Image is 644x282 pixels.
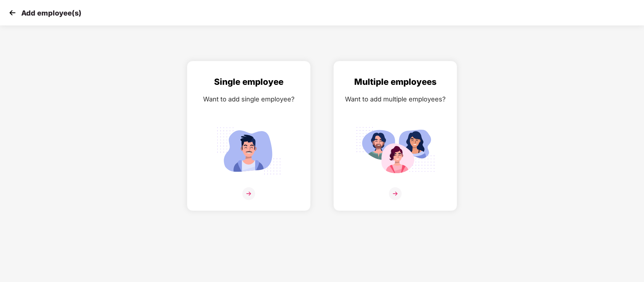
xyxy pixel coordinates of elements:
[21,9,81,17] p: Add employee(s)
[341,94,450,104] div: Want to add multiple employees?
[7,7,18,18] img: svg+xml;base64,PHN2ZyB4bWxucz0iaHR0cDovL3d3dy53My5vcmcvMjAwMC9zdmciIHdpZHRoPSIzMCIgaGVpZ2h0PSIzMC...
[194,94,303,104] div: Want to add single employee?
[341,75,450,89] div: Multiple employees
[242,187,255,200] img: svg+xml;base64,PHN2ZyB4bWxucz0iaHR0cDovL3d3dy53My5vcmcvMjAwMC9zdmciIHdpZHRoPSIzNiIgaGVpZ2h0PSIzNi...
[194,75,303,89] div: Single employee
[389,187,402,200] img: svg+xml;base64,PHN2ZyB4bWxucz0iaHR0cDovL3d3dy53My5vcmcvMjAwMC9zdmciIHdpZHRoPSIzNiIgaGVpZ2h0PSIzNi...
[209,123,288,178] img: svg+xml;base64,PHN2ZyB4bWxucz0iaHR0cDovL3d3dy53My5vcmcvMjAwMC9zdmciIGlkPSJTaW5nbGVfZW1wbG95ZWUiIH...
[356,123,435,178] img: svg+xml;base64,PHN2ZyB4bWxucz0iaHR0cDovL3d3dy53My5vcmcvMjAwMC9zdmciIGlkPSJNdWx0aXBsZV9lbXBsb3llZS...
